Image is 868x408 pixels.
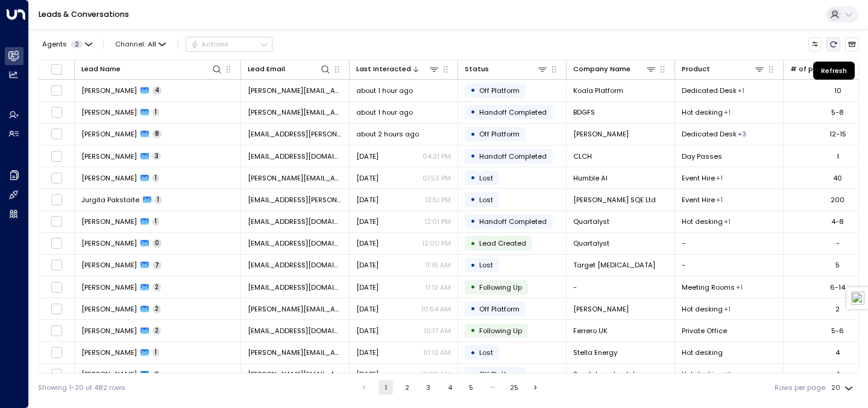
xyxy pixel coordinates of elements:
[833,173,842,183] div: 40
[836,238,840,248] div: -
[479,129,520,139] span: Off Platform
[51,303,63,315] span: Toggle select row
[470,322,476,339] div: •
[470,104,476,120] div: •
[153,217,159,226] span: 1
[81,304,137,314] span: Clemens Arco
[736,282,743,292] div: Private Office
[470,235,476,252] div: •
[479,217,547,226] span: Handoff Completed
[51,128,63,140] span: Toggle select row
[682,129,737,139] span: Dedicated Desk
[573,129,629,139] span: Compton
[356,63,411,75] div: Last Interacted
[148,40,156,48] span: All
[724,217,731,226] div: Private Office
[356,369,379,379] span: Yesterday
[682,217,723,226] span: Hot desking
[724,369,731,379] div: Private Office
[573,173,608,183] span: Humble AI
[479,260,493,270] span: Lost
[738,129,746,139] div: Hot desking,Meeting Rooms,Private Office
[835,369,840,379] div: 4
[485,380,500,395] div: …
[81,238,137,248] span: Hannes Huilita
[826,37,840,51] span: Refresh
[248,195,342,205] span: jurgita.pakstaite@kaplan.co.uk
[400,380,414,395] button: Go to page 2
[421,304,451,314] p: 10:54 AM
[81,217,137,226] span: Hannes Huilita
[479,326,522,336] span: Following Up
[682,151,722,161] span: Day Passes
[51,84,63,97] span: Toggle select row
[51,215,63,228] span: Toggle select row
[470,345,476,361] div: •
[682,326,727,336] span: Private Office
[470,148,476,164] div: •
[51,150,63,162] span: Toggle select row
[356,86,413,95] span: about 1 hour ago
[682,63,765,75] div: Product
[51,172,63,184] span: Toggle select row
[573,304,629,314] span: Clint
[573,107,595,117] span: BDGFS
[567,276,675,298] td: -
[356,380,544,395] nav: pagination navigation
[573,217,609,226] span: Quartalyst
[682,348,723,357] span: Hot desking
[153,348,159,357] span: 1
[421,380,436,395] button: Go to page 3
[81,326,137,336] span: John Doe
[190,40,228,48] div: Actions
[470,301,476,317] div: •
[356,238,379,248] span: Yesterday
[248,129,342,139] span: RO@compton.london
[112,37,170,51] button: Channel:All
[479,151,547,161] span: Handoff Completed
[38,383,125,393] div: Showing 1-20 of 482 rows
[423,348,451,357] p: 10:12 AM
[423,173,451,183] p: 01:52 PM
[529,380,543,395] button: Go to next page
[738,86,744,95] div: Private Office
[479,369,520,379] span: Off Platform
[813,62,855,80] div: Refresh
[51,237,63,249] span: Toggle select row
[470,82,476,98] div: •
[470,279,476,295] div: •
[81,129,137,139] span: Robyn Osborne
[186,37,272,51] div: Button group with a nested menu
[356,173,379,183] span: Yesterday
[831,326,844,336] div: 5-6
[479,238,526,248] span: Lead Created
[81,348,137,357] span: Andrea Salazar
[682,63,710,75] div: Product
[790,63,833,75] div: # of people
[81,86,137,95] span: Allan
[153,152,161,161] span: 3
[51,346,63,359] span: Toggle select row
[464,380,479,395] button: Go to page 5
[356,260,379,270] span: Yesterday
[470,191,476,208] div: •
[573,63,656,75] div: Company Name
[682,173,715,183] span: Event Hire
[356,304,379,314] span: Yesterday
[426,282,451,292] p: 11:12 AM
[248,326,342,336] span: search@flexioffices.com
[808,37,822,51] button: Customize
[39,9,129,19] a: Leads & Conversations
[356,217,379,226] span: Yesterday
[421,369,451,379] p: 10:03 AM
[51,259,63,271] span: Toggle select row
[153,371,161,379] span: 2
[442,380,457,395] button: Go to page 4
[573,63,631,75] div: Company Name
[356,282,379,292] span: Yesterday
[724,304,731,314] div: Private Office
[470,170,476,186] div: •
[830,282,845,292] div: 6-14
[422,238,451,248] p: 12:00 PM
[682,304,723,314] span: Hot desking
